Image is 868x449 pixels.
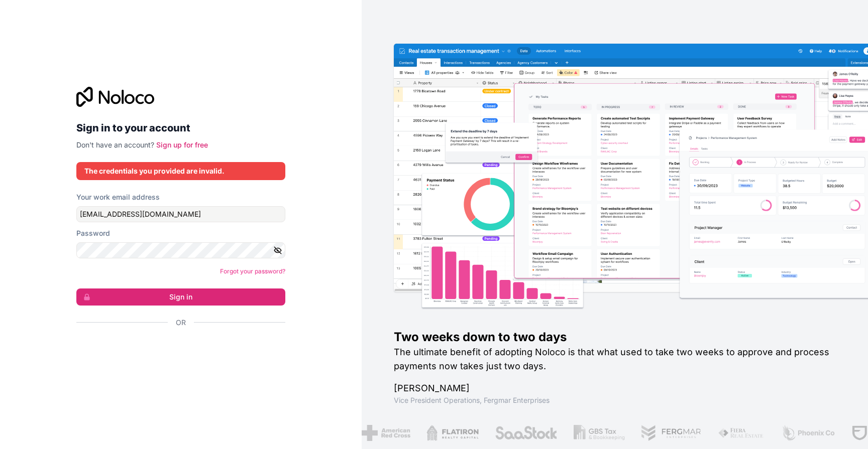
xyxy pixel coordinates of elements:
h2: Sign in to your account [76,119,285,137]
div: The credentials you provided are invalid. [84,166,277,176]
iframe: Sign in with Google Button [71,339,282,361]
button: Sign in [76,288,285,306]
img: /assets/gbstax-C-GtDUiK.png [573,425,624,441]
img: /assets/fiera-fwj2N5v4.png [717,425,765,441]
img: /assets/american-red-cross-BAupjrZR.png [361,425,410,441]
input: Email address [76,206,285,222]
img: /assets/phoenix-BREaitsQ.png [781,425,835,441]
h1: Two weeks down to two days [394,329,836,345]
img: /assets/fergmar-CudnrXN5.png [640,425,702,441]
input: Password [76,242,285,258]
h1: [PERSON_NAME] [394,381,836,395]
img: /assets/saastock-C6Zbiodz.png [494,425,558,441]
img: /assets/flatiron-C8eUkumj.png [426,425,478,441]
span: Don't have an account? [76,140,154,149]
h2: The ultimate benefit of adopting Noloco is that what used to take two weeks to approve and proces... [394,345,836,373]
a: Forgot your password? [220,267,285,275]
a: Sign up for free [156,140,208,149]
label: Your work email address [76,192,160,202]
h1: Vice President Operations , Fergmar Enterprises [394,395,836,405]
span: Or [176,318,186,328]
label: Password [76,228,110,238]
